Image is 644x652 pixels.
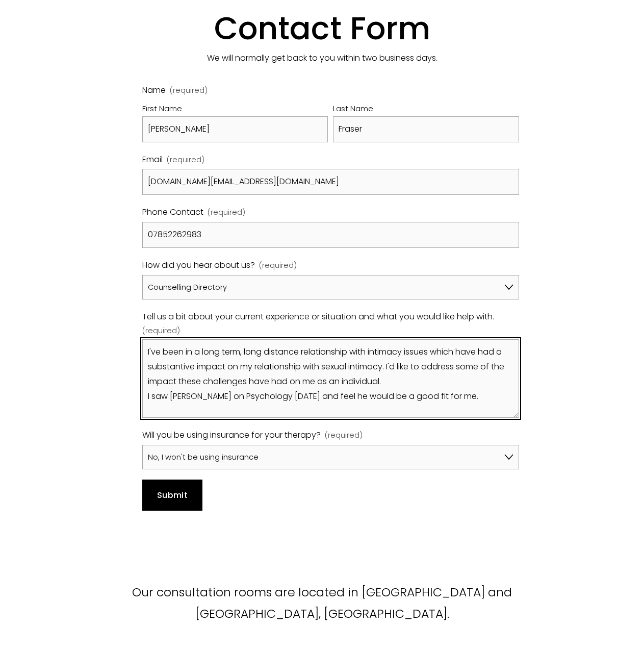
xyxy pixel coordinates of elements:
[142,102,328,116] div: First Name
[259,259,297,272] span: (required)
[142,445,520,469] select: Will you be using insurance for your therapy?
[95,51,549,66] p: We will normally get back to you within two business days.
[142,205,203,220] span: Phone Contact
[157,489,188,501] span: Submit
[325,429,363,442] span: (required)
[142,480,203,510] button: SubmitSubmit
[170,87,208,94] span: (required)
[142,153,163,167] span: Email
[95,582,549,625] p: Our consultation rooms are located in [GEOGRAPHIC_DATA] and [GEOGRAPHIC_DATA], [GEOGRAPHIC_DATA].
[142,428,321,443] span: Will you be using insurance for your therapy?
[167,153,204,166] span: (required)
[142,339,520,418] textarea: I've been in a long term, long distance relationship with intimacy issues which have had a substa...
[142,310,494,324] span: Tell us a bit about your current experience or situation and what you would like help with.
[142,324,180,337] span: (required)
[142,83,166,98] span: Name
[142,258,255,273] span: How did you hear about us?
[208,206,245,219] span: (required)
[142,275,520,299] select: How did you hear about us?
[333,102,519,116] div: Last Name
